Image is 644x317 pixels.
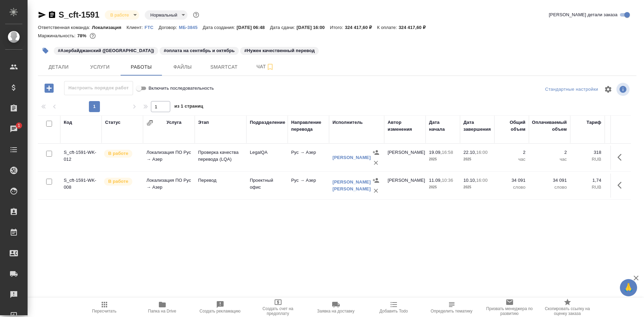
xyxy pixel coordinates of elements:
p: RUB [608,156,639,163]
span: 🙏 [623,280,634,295]
p: RUB [574,156,601,163]
td: LegalQA [246,146,288,170]
p: Итого: [330,25,345,30]
div: Общий объем [498,119,525,133]
button: 🙏 [620,279,637,296]
button: Назначить [371,175,381,186]
span: 1 [13,122,24,129]
p: 2025 [429,184,457,191]
button: Здесь прячутся важные кнопки [613,177,630,194]
div: Автор изменения [388,119,422,133]
span: Файлы [166,63,199,71]
p: Дата сдачи: [270,25,296,30]
span: Чат [249,62,282,71]
a: S_cft-1591 [59,10,99,19]
p: 10.10, [463,178,476,183]
span: Работы [125,63,158,71]
p: 2 [532,149,567,156]
span: Услуги [83,63,116,71]
p: #оплата на сентябрь и октябрь [164,47,235,54]
p: 34 091 [532,177,567,184]
td: S_cft-1591-WK-012 [60,146,102,170]
span: Азербайджанский (Латиница) [53,47,159,53]
svg: Подписаться [266,63,274,71]
p: 16:00 [476,150,488,155]
button: Назначить [371,147,381,158]
p: слово [498,184,525,191]
button: Скопировать ссылку [48,11,56,19]
p: #Нужен качественный перевод [244,47,315,54]
button: Скопировать ссылку для ЯМессенджера [38,11,46,19]
div: Дата начала [429,119,457,133]
div: Направление перевода [291,119,326,133]
td: [PERSON_NAME] [384,146,426,170]
p: В работе [108,150,128,157]
button: Добавить тэг [38,43,53,58]
button: Нормальный [148,12,179,18]
p: #Азербайджанский ([GEOGRAPHIC_DATA]) [58,47,154,54]
p: FTC [145,25,159,30]
span: Smartcat [207,63,241,71]
p: 34 091 [498,177,525,184]
a: 1 [2,120,26,138]
td: Рус → Азер [288,174,329,198]
p: В работе [108,178,128,185]
div: Этап [198,119,209,126]
button: Удалить [371,158,381,168]
p: 10:36 [442,178,453,183]
button: Добавить работу [40,81,59,95]
p: 16:00 [476,178,488,183]
span: Детали [42,63,75,71]
div: Статус [105,119,121,126]
p: 318 [574,149,601,156]
span: Настроить таблицу [600,81,616,98]
td: Рус → Азер [288,146,329,170]
p: слово [532,184,567,191]
button: Удалить [371,186,381,196]
p: МБ-3845 [179,25,203,30]
p: Дата создания: [203,25,236,30]
div: Исполнитель выполняет работу [103,177,140,186]
p: 78% [77,33,88,38]
p: 2025 [463,156,491,163]
p: 2 [498,149,525,156]
div: В работе [145,10,187,20]
p: 16:58 [442,150,453,155]
button: Доп статусы указывают на важность/срочность заказа [192,10,201,19]
p: Проверка качества перевода (LQA) [198,149,243,163]
p: 324 417,60 ₽ [345,25,377,30]
span: Посмотреть информацию [616,83,631,96]
p: К оплате: [377,25,399,30]
span: из 1 страниц [174,102,203,112]
button: Здесь прячутся важные кнопки [613,149,630,166]
p: Перевод [198,177,243,184]
p: Маржинальность: [38,33,77,38]
p: [DATE] 06:48 [237,25,270,30]
div: Исполнитель выполняет работу [103,149,140,158]
div: Дата завершения [463,119,491,133]
div: Код [64,119,72,126]
button: 59636.34 RUB; [88,31,97,40]
a: FTC [145,24,159,30]
div: Тариф [586,119,601,126]
p: 22.10, [463,150,476,155]
p: 19.09, [429,150,442,155]
p: 2025 [463,184,491,191]
div: Подразделение [250,119,285,126]
p: Договор: [159,25,179,30]
div: В работе [105,10,139,20]
a: [PERSON_NAME] [333,155,371,160]
a: МБ-3845 [179,24,203,30]
div: Услуга [166,119,181,126]
div: split button [543,84,600,95]
td: S_cft-1591-WK-008 [60,174,102,198]
button: Сгруппировать [146,119,153,126]
td: Проектный офис [246,174,288,198]
div: Исполнитель [333,119,363,126]
p: 324 417,60 ₽ [399,25,431,30]
p: 59 318,34 [608,177,639,184]
td: Локализация ПО Рус → Азер [143,174,195,198]
p: RUB [574,184,601,191]
p: 1,74 [574,177,601,184]
p: час [532,156,567,163]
